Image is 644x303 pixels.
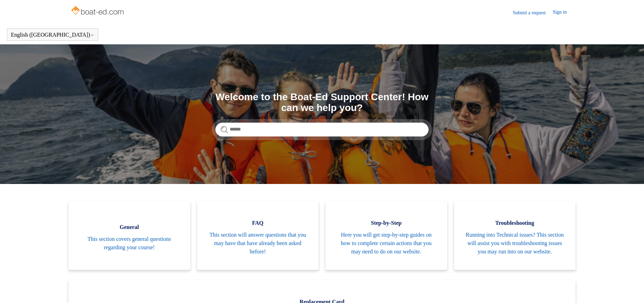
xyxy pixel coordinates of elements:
div: Live chat [621,280,639,298]
a: Step-by-Step Here you will get step-by-step guides on how to complete certain actions that you ma... [325,201,447,270]
span: Step-by-Step [336,219,437,227]
a: Sign in [553,8,574,17]
a: FAQ This section will answer questions that you may have that have already been asked before! [197,201,319,270]
span: This section covers general questions regarding your course! [79,235,180,252]
span: General [79,223,180,231]
span: This section will answer questions that you may have that have already been asked before! [208,231,308,256]
h1: Welcome to the Boat-Ed Support Center! How can we help you? [215,92,429,113]
a: Troubleshooting Running into Technical issues? This section will assist you with troubleshooting ... [454,201,576,270]
span: Here you will get step-by-step guides on how to complete certain actions that you may need to do ... [336,231,437,256]
img: Boat-Ed Help Center home page [70,4,126,18]
span: FAQ [208,219,308,227]
span: Running into Technical issues? This section will assist you with troubleshooting issues you may r... [465,231,565,256]
a: General This section covers general questions regarding your course! [69,201,190,270]
input: Search [215,123,429,136]
button: English ([GEOGRAPHIC_DATA]) [11,32,94,38]
a: Submit a request [513,9,553,16]
span: Troubleshooting [465,219,565,227]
